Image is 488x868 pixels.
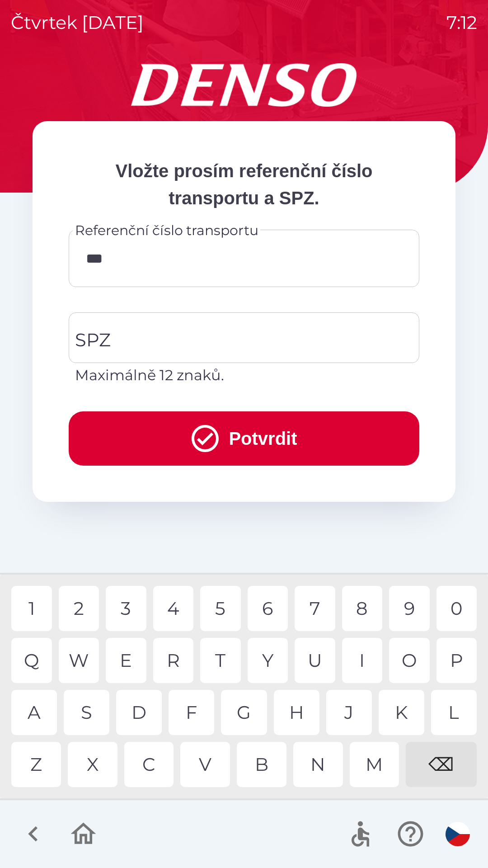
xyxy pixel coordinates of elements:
[11,9,144,36] p: čtvrtek [DATE]
[75,221,258,240] label: Referenční číslo transportu
[69,411,419,466] button: Potvrdit
[75,364,413,386] p: Maximálně 12 znaků.
[33,63,455,107] img: Logo
[446,9,477,36] p: 7:12
[446,822,470,846] img: cs flag
[69,157,419,212] p: Vložte prosím referenční číslo transportu a SPZ.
